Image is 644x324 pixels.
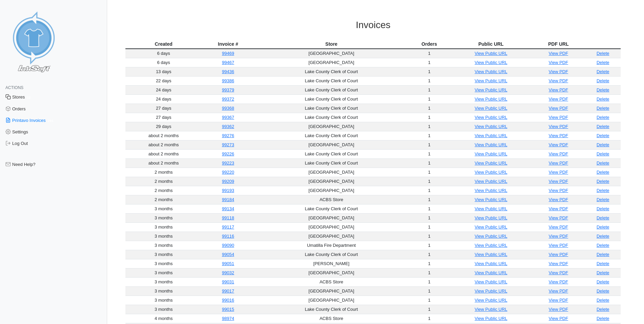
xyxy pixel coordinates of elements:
td: 1 [408,213,450,222]
a: 99220 [222,170,234,175]
a: View Public URL [475,96,507,102]
a: View Public URL [475,215,507,220]
a: Delete [597,124,610,129]
a: Delete [597,87,610,92]
a: View Public URL [475,298,507,303]
th: Store [255,40,408,49]
td: Lake County Clerk of Court [255,149,408,158]
a: View PDF [549,96,568,102]
td: [GEOGRAPHIC_DATA] [255,177,408,186]
th: Orders [408,40,450,49]
a: View Public URL [475,179,507,184]
td: 1 [408,104,450,113]
td: ACBS Store [255,277,408,286]
a: 99117 [222,224,234,230]
td: 1 [408,85,450,94]
a: 99469 [222,51,234,56]
a: View PDF [549,160,568,166]
a: Delete [597,307,610,312]
a: Delete [597,298,610,303]
a: View PDF [549,252,568,257]
a: View Public URL [475,288,507,294]
a: View Public URL [475,206,507,211]
td: 3 months [125,277,201,286]
td: 1 [408,195,450,204]
a: View PDF [549,78,568,83]
a: View Public URL [475,60,507,65]
td: [GEOGRAPHIC_DATA] [255,58,408,67]
td: 1 [408,186,450,195]
td: 1 [408,286,450,296]
td: 1 [408,268,450,277]
td: [PERSON_NAME] [255,259,408,268]
a: 99134 [222,206,234,211]
a: View Public URL [475,261,507,266]
a: View PDF [549,106,568,111]
span: 12 [25,95,33,101]
a: Delete [597,51,610,56]
a: Delete [597,188,610,193]
td: Lake County Clerk of Court [255,94,408,104]
td: ACBS Store [255,195,408,204]
a: Delete [597,243,610,248]
a: Delete [597,234,610,239]
td: [GEOGRAPHIC_DATA] [255,49,408,58]
td: [GEOGRAPHIC_DATA] [255,213,408,222]
td: [GEOGRAPHIC_DATA] [255,168,408,177]
a: 99273 [222,142,234,147]
a: Delete [597,261,610,266]
td: 6 days [125,49,201,58]
a: 99209 [222,179,234,184]
td: about 2 months [125,158,201,168]
td: Umatilla Fire Department [255,241,408,250]
td: [GEOGRAPHIC_DATA] [255,140,408,149]
a: 99467 [222,60,234,65]
td: [GEOGRAPHIC_DATA] [255,232,408,241]
td: Lake County Clerk of Court [255,67,408,76]
a: 99118 [222,215,234,220]
a: View Public URL [475,279,507,284]
a: Delete [597,60,610,65]
a: View Public URL [475,197,507,202]
a: Delete [597,160,610,166]
a: Delete [597,78,610,83]
a: View Public URL [475,234,507,239]
td: 3 months [125,296,201,305]
td: about 2 months [125,140,201,149]
a: Delete [597,106,610,111]
a: 99223 [222,160,234,166]
a: 99017 [222,288,234,294]
a: View Public URL [475,69,507,74]
td: 1 [408,94,450,104]
a: Delete [597,270,610,275]
td: 1 [408,140,450,149]
a: View PDF [549,142,568,147]
a: View PDF [549,224,568,230]
td: 1 [408,49,450,58]
a: View PDF [549,234,568,239]
td: Lake County Clerk of Court [255,104,408,113]
a: View PDF [549,298,568,303]
td: about 2 months [125,131,201,140]
a: View PDF [549,188,568,193]
a: 99436 [222,69,234,74]
a: View PDF [549,316,568,321]
a: 99193 [222,188,234,193]
a: View Public URL [475,252,507,257]
td: 2 months [125,177,201,186]
a: View Public URL [475,51,507,56]
a: View Public URL [475,188,507,193]
a: 99051 [222,261,234,266]
a: View PDF [549,133,568,138]
a: View Public URL [475,307,507,312]
a: 99367 [222,115,234,120]
td: Lake County Clerk of Court [255,250,408,259]
th: Invoice # [201,40,254,49]
a: 99368 [222,106,234,111]
td: 27 days [125,113,201,122]
a: View Public URL [475,115,507,120]
a: View PDF [549,151,568,156]
td: 3 months [125,204,201,213]
a: View PDF [549,197,568,202]
a: 99090 [222,243,234,248]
